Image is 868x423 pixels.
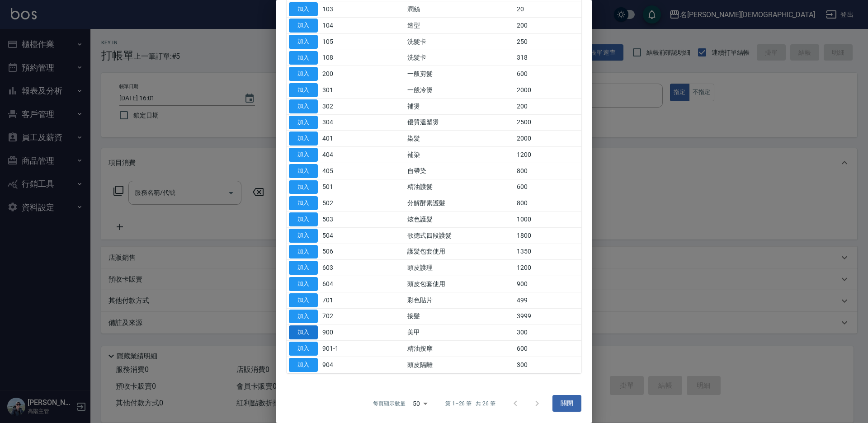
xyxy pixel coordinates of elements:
[289,132,318,146] button: 加入
[320,292,367,308] td: 701
[552,395,581,412] button: 關閉
[320,341,367,357] td: 901-1
[405,50,514,66] td: 洗髮卡
[320,211,367,228] td: 503
[514,324,581,341] td: 300
[405,341,514,357] td: 精油按摩
[320,114,367,131] td: 304
[405,147,514,163] td: 補染
[405,276,514,292] td: 頭皮包套使用
[320,50,367,66] td: 108
[320,357,367,373] td: 904
[289,35,318,49] button: 加入
[405,131,514,147] td: 染髮
[289,196,318,210] button: 加入
[289,148,318,162] button: 加入
[320,179,367,195] td: 501
[405,98,514,114] td: 補燙
[405,357,514,373] td: 頭皮隔離
[409,391,431,416] div: 50
[405,195,514,211] td: 分解酵素護髮
[320,276,367,292] td: 604
[405,1,514,18] td: 潤絲
[405,114,514,131] td: 優質溫塑燙
[514,308,581,324] td: 3999
[289,293,318,307] button: 加入
[514,131,581,147] td: 2000
[514,66,581,82] td: 600
[514,18,581,34] td: 200
[405,163,514,179] td: 自帶染
[320,227,367,244] td: 504
[320,98,367,114] td: 302
[405,211,514,228] td: 炫色護髮
[405,260,514,276] td: 頭皮護理
[289,67,318,81] button: 加入
[514,163,581,179] td: 800
[289,164,318,178] button: 加入
[320,18,367,34] td: 104
[514,211,581,228] td: 1000
[289,342,318,356] button: 加入
[320,244,367,260] td: 506
[514,244,581,260] td: 1350
[320,1,367,18] td: 103
[514,98,581,114] td: 200
[289,99,318,113] button: 加入
[289,277,318,291] button: 加入
[514,147,581,163] td: 1200
[289,51,318,65] button: 加入
[373,399,406,408] p: 每頁顯示數量
[445,399,495,408] p: 第 1–26 筆 共 26 筆
[514,357,581,373] td: 300
[514,195,581,211] td: 800
[320,324,367,341] td: 900
[289,261,318,275] button: 加入
[289,245,318,259] button: 加入
[320,66,367,82] td: 200
[320,147,367,163] td: 404
[289,325,318,339] button: 加入
[405,292,514,308] td: 彩色貼片
[289,116,318,130] button: 加入
[405,179,514,195] td: 精油護髮
[289,19,318,33] button: 加入
[514,341,581,357] td: 600
[405,18,514,34] td: 造型
[405,33,514,50] td: 洗髮卡
[514,33,581,50] td: 250
[514,292,581,308] td: 499
[514,1,581,18] td: 20
[514,114,581,131] td: 2500
[320,308,367,324] td: 702
[320,195,367,211] td: 502
[289,212,318,226] button: 加入
[514,50,581,66] td: 318
[405,66,514,82] td: 一般剪髮
[289,2,318,16] button: 加入
[405,82,514,99] td: 一般冷燙
[320,33,367,50] td: 105
[405,308,514,324] td: 接髮
[514,82,581,99] td: 2000
[405,227,514,244] td: 歌德式四段護髮
[289,358,318,372] button: 加入
[320,131,367,147] td: 401
[320,163,367,179] td: 405
[514,260,581,276] td: 1200
[514,276,581,292] td: 900
[289,229,318,243] button: 加入
[514,227,581,244] td: 1800
[514,179,581,195] td: 600
[405,324,514,341] td: 美甲
[289,310,318,324] button: 加入
[289,180,318,194] button: 加入
[320,260,367,276] td: 603
[289,83,318,97] button: 加入
[405,244,514,260] td: 護髮包套使用
[320,82,367,99] td: 301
